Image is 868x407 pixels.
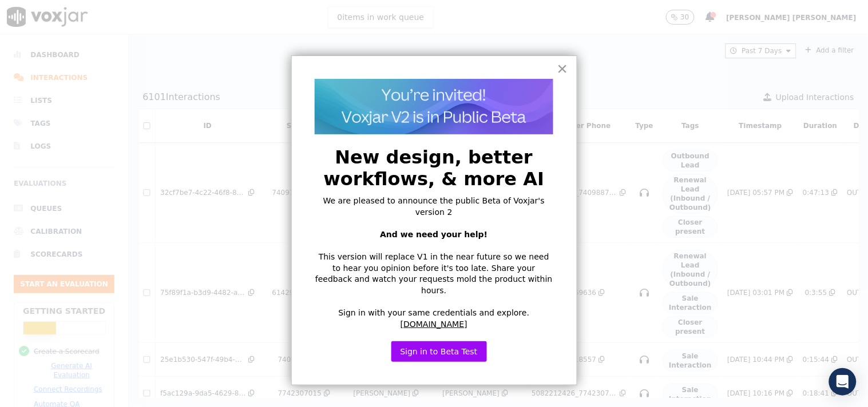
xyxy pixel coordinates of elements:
[380,230,487,239] strong: And we need your help!
[401,320,467,329] a: [DOMAIN_NAME]
[829,368,857,396] div: Open Intercom Messenger
[315,252,554,296] p: This version will replace V1 in the near future so we need to hear you opinion before it's too la...
[315,195,554,218] p: We are pleased to announce the public Beta of Voxjar's version 2
[338,308,529,317] span: Sign in with your same credentials and explore.
[391,341,487,362] button: Sign in to Beta Test
[557,59,568,78] button: Close
[315,146,554,190] h2: New design, better workflows, & more AI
